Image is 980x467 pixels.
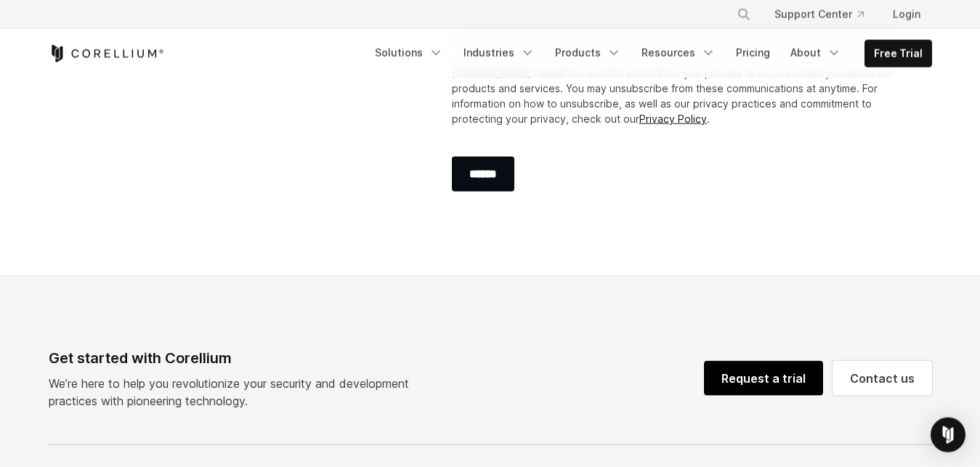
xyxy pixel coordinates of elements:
a: Industries [455,40,543,66]
p: [DOMAIN_NAME] needs the contact information you provide to us to contact you about our products a... [452,65,909,126]
a: Support Center [763,1,875,28]
a: Free Trial [865,41,931,67]
a: Products [546,40,630,66]
a: Solutions [366,40,452,66]
a: Pricing [727,40,779,66]
a: Corellium Home [49,45,164,62]
div: Get started with Corellium [49,347,421,369]
p: We’re here to help you revolutionize your security and development practices with pioneering tech... [49,375,421,410]
a: Resources [633,40,724,66]
div: Navigation Menu [719,1,932,28]
a: Privacy Policy [639,113,707,125]
div: Navigation Menu [366,40,932,68]
a: Contact us [833,361,932,396]
a: Request a trial [704,361,823,396]
div: Open Intercom Messenger [931,418,965,452]
a: About [782,40,850,66]
a: Login [881,1,932,28]
button: Search [731,1,757,28]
